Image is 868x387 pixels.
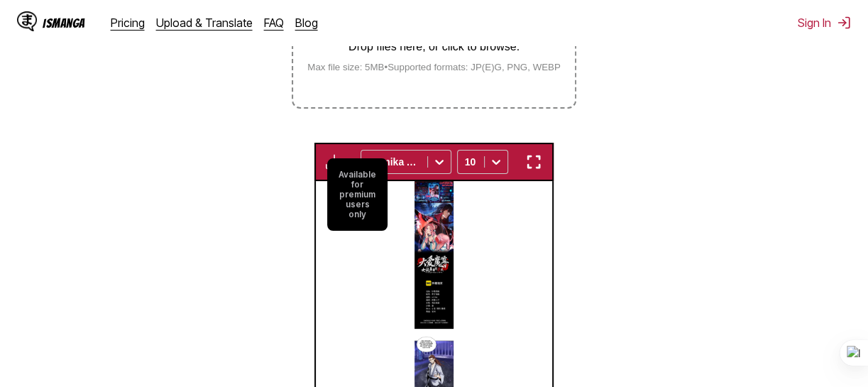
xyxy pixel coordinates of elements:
img: Enter fullscreen [525,153,542,170]
button: Sign In [798,16,851,30]
small: Max file size: 5MB • Supported formats: JP(E)G, PNG, WEBP [296,62,572,72]
a: Blog [295,16,318,30]
a: Upload & Translate [156,16,253,30]
a: IsManga LogoIsManga [17,11,111,34]
small: Available for premium users only [327,158,388,231]
p: Drop files here, or click to browse. [296,40,572,53]
div: IsManga [43,16,85,30]
img: IsManga Logo [17,11,37,31]
a: Pricing [111,16,145,30]
a: FAQ [264,16,284,30]
img: Download translated images [326,153,343,170]
img: Sign out [837,16,851,30]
